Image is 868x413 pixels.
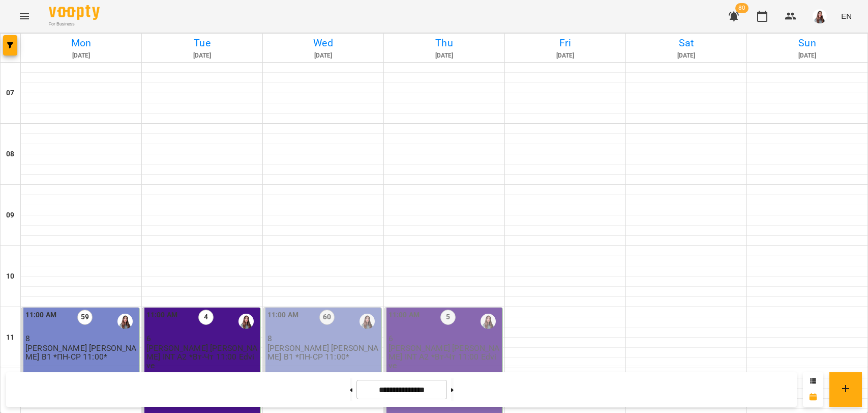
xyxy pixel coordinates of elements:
[385,35,503,51] h6: Thu
[267,344,379,362] p: [PERSON_NAME] [PERSON_NAME] В1 *ПН-СР 11:00*
[238,314,254,329] img: Несвіт Єлізавета
[6,88,14,99] h6: 07
[388,334,500,343] p: 6
[385,51,503,61] h6: [DATE]
[749,35,866,51] h6: Sun
[360,314,375,329] img: Несвіт Єлізавета
[264,35,382,51] h6: Wed
[143,51,261,61] h6: [DATE]
[25,334,137,343] p: 8
[267,310,298,321] label: 11:00 AM
[146,344,258,370] p: [PERSON_NAME] [PERSON_NAME] INT А2 *Вт-Чт 11:00 Edvive
[267,334,379,343] p: 8
[735,3,749,13] span: 80
[22,35,140,51] h6: Mon
[6,210,14,221] h6: 09
[49,21,100,27] span: For Business
[6,271,14,282] h6: 10
[117,314,133,329] img: Несвіт Єлізавета
[198,310,214,325] label: 4
[627,51,745,61] h6: [DATE]
[319,310,335,325] label: 60
[6,149,14,160] h6: 08
[506,51,624,61] h6: [DATE]
[813,9,827,23] img: a5c51dc64ebbb1389a9d34467d35a8f5.JPG
[22,51,140,61] h6: [DATE]
[627,35,745,51] h6: Sat
[146,310,177,321] label: 11:00 AM
[25,344,137,362] p: [PERSON_NAME] [PERSON_NAME] В1 *ПН-СР 11:00*
[506,35,624,51] h6: Fri
[25,310,56,321] label: 11:00 AM
[146,334,258,343] p: 6
[440,310,456,325] label: 5
[749,51,866,61] h6: [DATE]
[77,310,93,325] label: 59
[837,7,856,25] button: EN
[6,332,14,343] h6: 11
[264,51,382,61] h6: [DATE]
[143,35,261,51] h6: Tue
[12,4,37,29] button: Menu
[388,310,420,321] label: 11:00 AM
[388,344,500,370] p: [PERSON_NAME] [PERSON_NAME] INT А2 *Вт-Чт 11:00 Edvive
[481,314,496,329] img: Несвіт Єлізавета
[841,11,852,21] span: EN
[49,5,100,20] img: Voopty Logo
